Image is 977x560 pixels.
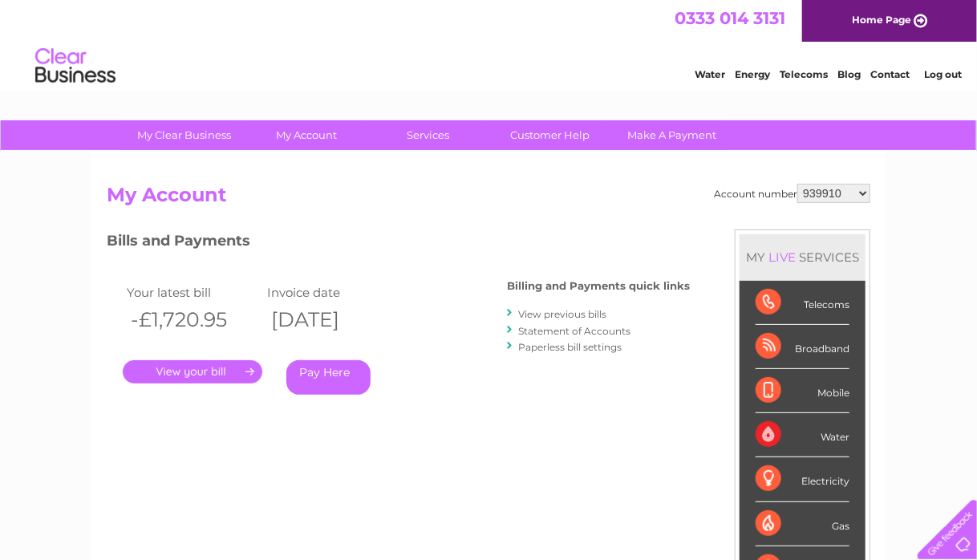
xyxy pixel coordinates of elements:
a: Paperless bill settings [518,341,622,353]
div: Broadband [756,325,849,369]
a: Log out [924,68,962,80]
h4: Billing and Payments quick links [507,280,690,292]
div: Water [756,413,849,457]
a: Contact [870,68,910,80]
div: Telecoms [756,281,849,325]
a: My Clear Business [119,120,251,150]
div: Gas [756,502,849,546]
th: -£1,720.95 [123,303,263,336]
a: . [123,360,262,383]
a: Water [695,68,725,80]
a: Energy [735,68,770,80]
h2: My Account [107,184,870,214]
a: View previous bills [518,308,606,320]
a: Services [363,120,495,150]
a: Statement of Accounts [518,325,630,337]
div: Account number [714,184,870,203]
div: Electricity [756,457,849,501]
a: Telecoms [780,68,828,80]
h3: Bills and Payments [107,229,690,258]
th: [DATE] [263,303,403,336]
div: Mobile [756,369,849,413]
a: Make A Payment [606,120,739,150]
td: Your latest bill [123,282,263,303]
a: My Account [241,120,373,150]
a: Pay Here [286,360,371,395]
div: MY SERVICES [740,234,866,280]
td: Invoice date [263,282,403,303]
img: logo.png [34,42,116,91]
a: 0333 014 3131 [675,8,785,28]
div: Clear Business is a trading name of Verastar Limited (registered in [GEOGRAPHIC_DATA] No. 3667643... [111,9,869,78]
a: Customer Help [484,120,617,150]
div: LIVE [765,250,799,265]
a: Blog [837,68,861,80]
